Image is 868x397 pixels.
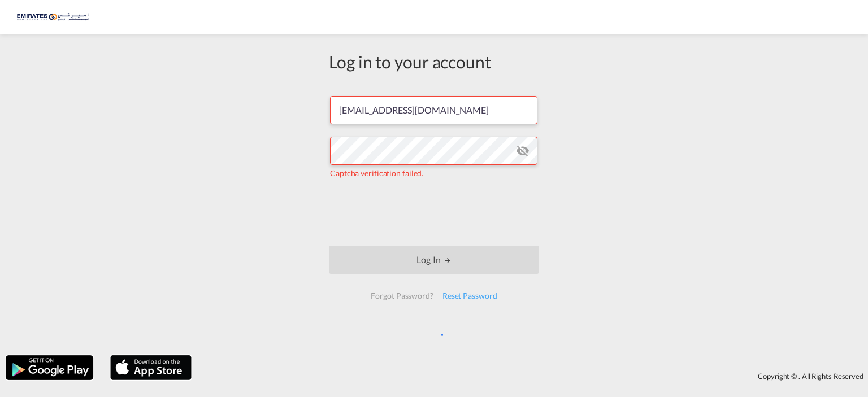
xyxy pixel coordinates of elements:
[17,5,93,30] img: c67187802a5a11ec94275b5db69a26e6.png
[366,286,437,306] div: Forgot Password?
[197,367,868,386] div: Copyright © . All Rights Reserved
[329,50,539,73] div: Log in to your account
[330,168,423,178] span: Captcha verification failed.
[5,354,94,381] img: google.png
[348,190,520,234] iframe: reCAPTCHA
[109,354,193,381] img: apple.png
[329,246,539,274] button: LOGIN
[438,286,502,306] div: Reset Password
[516,144,530,158] md-icon: icon-eye-off
[330,96,537,124] input: Enter email/phone number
